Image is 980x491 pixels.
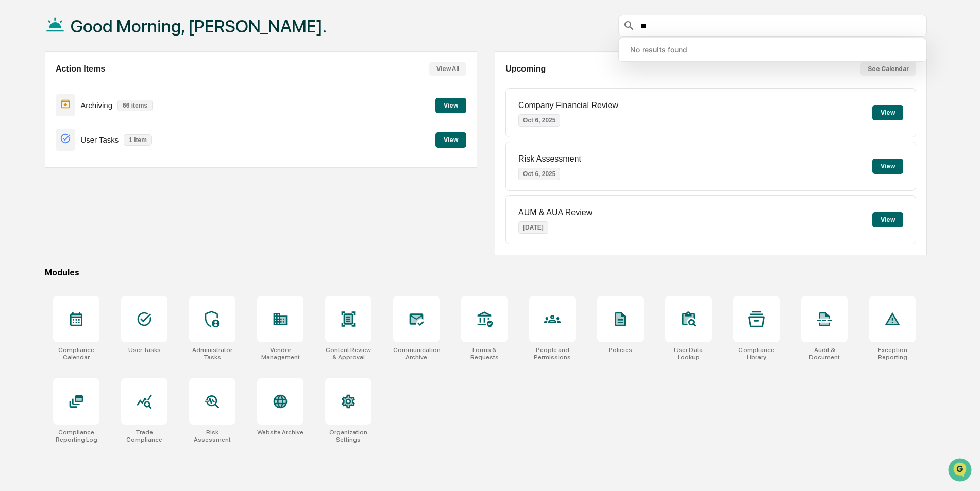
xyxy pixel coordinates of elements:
a: View [435,134,466,144]
div: Organization Settings [325,429,371,443]
p: Archiving [80,101,112,110]
button: See Calendar [860,62,916,76]
button: View [872,159,903,174]
div: Website Archive [257,429,303,436]
button: Start new chat [175,82,188,94]
div: Vendor Management [257,346,303,361]
div: Forms & Requests [461,346,508,361]
p: Oct 6, 2025 [518,168,560,180]
div: 🔎 [10,150,19,159]
p: Oct 6, 2025 [518,114,560,127]
span: Attestations [85,130,128,140]
a: Powered byPylon [73,174,125,182]
div: Compliance Reporting Log [53,429,99,443]
div: Modules [45,268,927,277]
div: People and Permissions [529,346,576,361]
button: View [435,98,466,113]
p: Risk Assessment [518,154,581,164]
div: 🖐️ [10,131,19,139]
div: Start new chat [35,79,169,89]
h1: Good Morning, [PERSON_NAME]. [71,16,327,37]
p: How can we help? [10,22,188,38]
span: Preclearance [21,130,66,140]
div: We're available if you need us! [35,89,130,97]
a: 🔎Data Lookup [6,145,69,164]
a: 🖐️Preclearance [6,126,71,144]
span: No results found [630,45,919,54]
img: 1746055101610-c473b297-6a78-478c-a979-82029cc54cd1 [10,79,29,97]
iframe: Open customer support [947,457,975,485]
button: View All [429,62,466,76]
div: User Tasks [128,346,161,354]
button: View [872,212,903,227]
a: View [435,100,466,110]
p: 1 item [124,134,152,146]
p: AUM & AUA Review [518,208,592,217]
p: Company Financial Review [518,101,618,110]
button: View [435,132,466,148]
p: User Tasks [80,135,119,144]
div: User Data Lookup [665,346,712,361]
a: 🗄️Attestations [71,126,132,144]
div: Audit & Document Logs [801,346,848,361]
div: Content Review & Approval [325,346,371,361]
h2: Upcoming [505,64,546,74]
div: Compliance Library [733,346,780,361]
p: [DATE] [518,221,548,234]
span: Data Lookup [21,149,65,160]
p: 66 items [117,100,153,111]
div: Trade Compliance [121,429,167,443]
div: Exception Reporting [869,346,916,361]
div: 🗄️ [75,131,83,139]
span: Pylon [103,174,125,182]
h2: Action Items [56,64,105,74]
div: Communications Archive [393,346,440,361]
div: Risk Assessment [189,429,235,443]
button: View [872,105,903,120]
div: Policies [609,346,632,354]
div: Administrator Tasks [189,346,235,361]
div: Compliance Calendar [53,346,99,361]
